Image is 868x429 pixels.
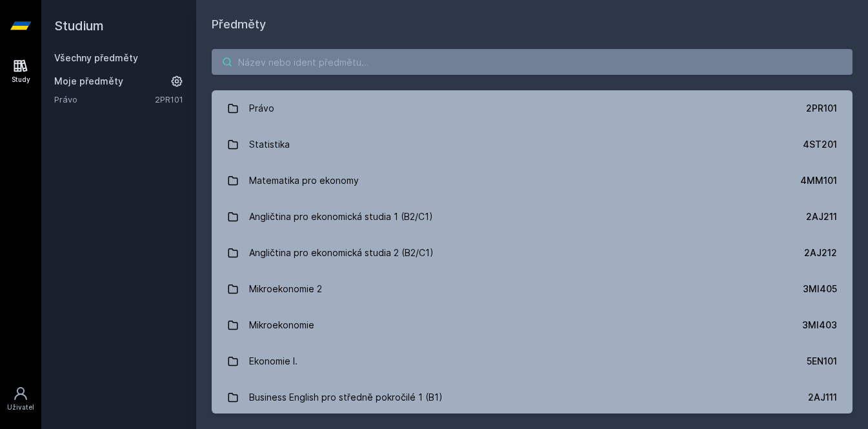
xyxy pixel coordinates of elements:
[249,168,359,194] div: Matematika pro ekonomy
[249,132,290,157] div: Statistika
[212,126,853,163] a: Statistika 4ST201
[803,138,837,151] div: 4ST201
[249,312,314,338] div: Mikroekonomie
[212,49,853,75] input: Název nebo ident předmětu…
[212,199,853,235] a: Angličtina pro ekonomická studia 1 (B2/C1) 2AJ211
[249,240,434,266] div: Angličtina pro ekonomická studia 2 (B2/C1)
[54,52,138,63] a: Všechny předměty
[800,174,837,187] div: 4MM101
[155,94,183,105] a: 2PR101
[212,235,853,271] a: Angličtina pro ekonomická studia 2 (B2/C1) 2AJ212
[249,276,322,302] div: Mikroekonomie 2
[249,348,298,374] div: Ekonomie I.
[212,271,853,307] a: Mikroekonomie 2 3MI405
[212,90,853,126] a: Právo 2PR101
[249,204,433,230] div: Angličtina pro ekonomická studia 1 (B2/C1)
[212,15,853,34] h1: Předměty
[54,93,155,106] a: Právo
[806,102,837,115] div: 2PR101
[807,355,837,368] div: 5EN101
[3,379,39,419] a: Uživatel
[12,75,30,85] div: Study
[212,379,853,415] a: Business English pro středně pokročilé 1 (B1) 2AJ111
[212,343,853,379] a: Ekonomie I. 5EN101
[804,246,837,259] div: 2AJ212
[806,210,837,223] div: 2AJ211
[212,163,853,199] a: Matematika pro ekonomy 4MM101
[249,95,274,121] div: Právo
[7,403,34,412] div: Uživatel
[802,319,837,332] div: 3MI403
[249,384,443,410] div: Business English pro středně pokročilé 1 (B1)
[808,391,837,404] div: 2AJ111
[212,307,853,343] a: Mikroekonomie 3MI403
[803,283,837,295] div: 3MI405
[3,52,39,91] a: Study
[54,75,123,88] span: Moje předměty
